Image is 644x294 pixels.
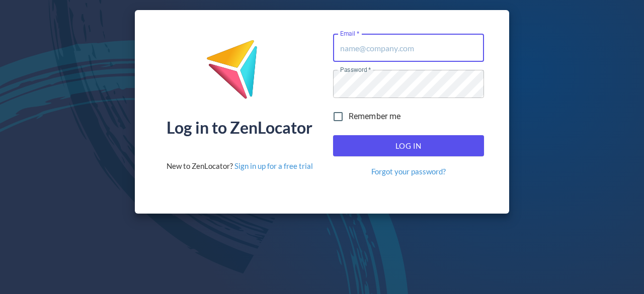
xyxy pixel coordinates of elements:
[371,166,446,177] a: Forgot your password?
[344,139,473,152] span: Log In
[333,135,484,156] button: Log In
[234,161,313,170] a: Sign in up for a free trial
[349,111,401,123] span: Remember me
[206,39,273,107] img: ZenLocator
[167,161,313,171] div: New to ZenLocator?
[167,120,312,136] div: Log in to ZenLocator
[333,34,484,62] input: name@company.com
